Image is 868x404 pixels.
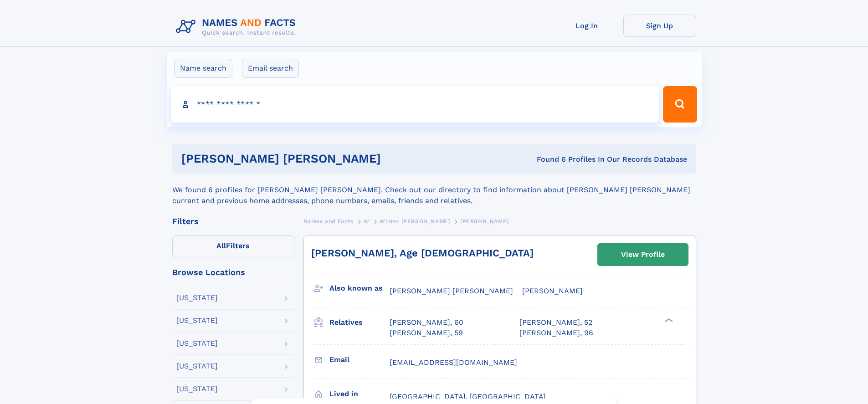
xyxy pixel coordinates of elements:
div: [US_STATE] [176,385,218,393]
a: View Profile [598,244,688,266]
div: [US_STATE] [176,317,218,324]
a: Log In [550,15,623,37]
span: [PERSON_NAME] [460,218,509,225]
label: Email search [242,59,299,78]
div: Found 6 Profiles In Our Records Database [459,154,687,164]
a: Sign Up [623,15,696,37]
div: [US_STATE] [176,340,218,347]
h1: [PERSON_NAME] [PERSON_NAME] [181,153,459,164]
span: [GEOGRAPHIC_DATA], [GEOGRAPHIC_DATA] [390,392,546,401]
h3: Email [329,352,390,368]
span: [PERSON_NAME] [522,286,583,295]
a: W [364,215,370,227]
span: All [216,241,226,250]
div: We found 6 profiles for [PERSON_NAME] [PERSON_NAME]. Check out our directory to find information ... [172,174,696,206]
button: Search Button [663,86,697,123]
div: ❯ [663,317,673,323]
a: [PERSON_NAME], 60 [390,317,463,327]
span: [EMAIL_ADDRESS][DOMAIN_NAME] [390,358,517,367]
div: Browse Locations [172,268,294,276]
a: [PERSON_NAME], 52 [519,317,592,327]
img: Logo Names and Facts [172,15,303,39]
label: Filters [172,235,294,257]
a: [PERSON_NAME], 96 [519,328,593,338]
a: Names and Facts [303,215,354,227]
div: [US_STATE] [176,363,218,370]
span: Winter [PERSON_NAME] [380,218,450,225]
span: W [364,218,370,225]
div: [US_STATE] [176,294,218,302]
div: View Profile [621,244,665,265]
a: [PERSON_NAME], 59 [390,328,463,338]
label: Name search [174,59,232,78]
h3: Lived in [329,386,390,402]
span: [PERSON_NAME] [PERSON_NAME] [390,286,513,295]
div: Filters [172,217,294,225]
input: search input [171,86,659,123]
a: Winter [PERSON_NAME] [380,215,450,227]
h3: Also known as [329,281,390,296]
a: [PERSON_NAME], Age [DEMOGRAPHIC_DATA] [311,247,534,259]
h3: Relatives [329,315,390,330]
